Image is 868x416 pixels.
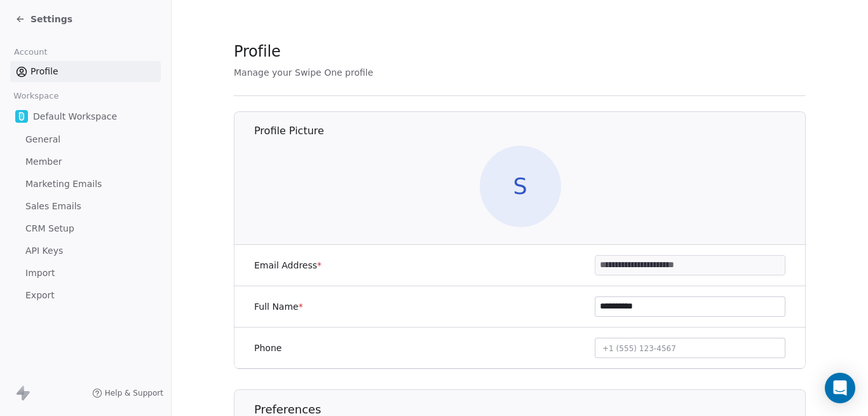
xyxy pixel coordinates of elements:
[25,222,74,235] span: CRM Setup
[105,388,163,398] span: Help & Support
[25,267,55,280] span: Import
[825,373,855,403] div: Open Intercom Messenger
[25,244,63,258] span: API Keys
[234,67,373,78] span: Manage your Swipe One profile
[10,263,161,284] a: Import
[10,196,161,217] a: Sales Emails
[92,388,163,398] a: Help & Support
[8,43,53,62] span: Account
[25,177,102,191] span: Marketing Emails
[8,87,64,106] span: Workspace
[254,300,303,313] label: Full Name
[10,151,161,172] a: Member
[254,259,322,272] label: Email Address
[31,65,58,78] span: Profile
[10,174,161,195] a: Marketing Emails
[31,13,72,25] span: Settings
[254,342,281,354] label: Phone
[33,110,117,123] span: Default Workspace
[480,146,561,227] span: S
[10,129,161,150] a: General
[10,285,161,306] a: Export
[10,218,161,239] a: CRM Setup
[25,133,60,146] span: General
[15,110,28,123] img: twitter.png
[10,61,161,82] a: Profile
[254,124,806,138] h1: Profile Picture
[602,344,676,353] span: +1 (555) 123-4567
[25,155,62,169] span: Member
[10,240,161,261] a: API Keys
[595,338,785,358] button: +1 (555) 123-4567
[234,42,281,61] span: Profile
[15,13,72,25] a: Settings
[25,289,55,302] span: Export
[25,200,81,213] span: Sales Emails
